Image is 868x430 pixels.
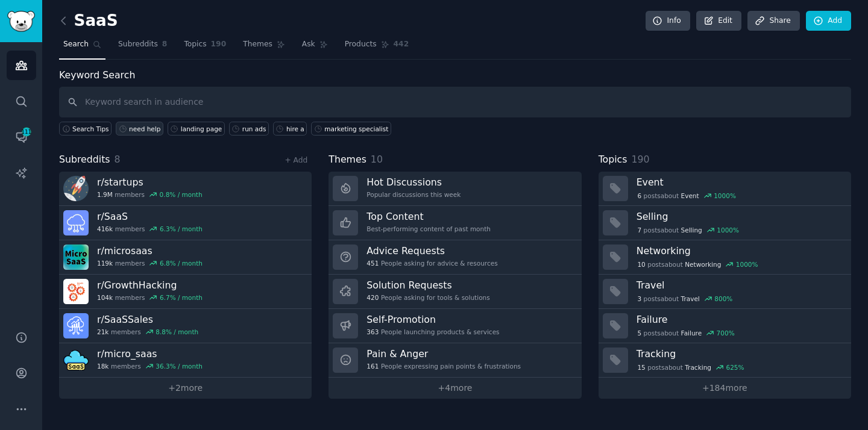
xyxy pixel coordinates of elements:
div: People launching products & services [366,328,499,336]
span: Topics [599,152,627,167]
div: 625 % [726,363,744,372]
div: need help [129,125,160,133]
a: Solution Requests420People asking for tools & solutions [329,275,581,309]
a: landing page [168,122,225,136]
div: 6.7 % / month [160,293,203,302]
span: 190 [211,39,227,50]
label: Keyword Search [59,69,135,81]
span: 10 [637,260,645,269]
a: hire a [273,122,307,136]
span: Networking [685,260,721,269]
a: Search [59,35,105,60]
a: r/micro_saas18kmembers36.3% / month [59,343,312,378]
span: 363 [366,328,379,336]
div: 8.8 % / month [156,328,198,336]
img: SaaSSales [63,313,89,338]
h3: Travel [637,279,843,291]
a: Self-Promotion363People launching products & services [329,309,581,343]
div: members [97,328,198,336]
span: 104k [97,293,113,302]
div: 800 % [714,294,732,303]
div: Best-performing content of past month [366,225,491,233]
span: 416k [97,225,113,233]
a: Pain & Anger161People expressing pain points & frustrations [329,343,581,378]
span: 6 [637,192,641,200]
a: Event6postsaboutEvent1000% [599,172,851,206]
span: 5 [637,329,641,337]
a: Themes [239,35,289,60]
a: Ask [298,35,332,60]
div: People expressing pain points & frustrations [366,362,521,370]
span: 8 [162,39,168,50]
a: 111 [7,122,36,152]
h3: Advice Requests [366,245,497,257]
a: Failure5postsaboutFailure700% [599,309,851,343]
a: Topics190 [180,35,230,60]
a: +4more [329,378,581,399]
div: post s about [637,259,759,270]
a: Tracking15postsaboutTracking625% [599,343,851,378]
div: landing page [181,125,222,133]
div: People asking for advice & resources [366,259,497,267]
span: 8 [115,154,121,165]
a: Travel3postsaboutTravel800% [599,275,851,309]
a: r/microsaas119kmembers6.8% / month [59,240,312,275]
a: +2more [59,378,312,399]
a: r/startups1.9Mmembers0.8% / month [59,172,312,206]
h3: r/ micro_saas [97,347,203,360]
span: Search Tips [72,125,109,133]
h3: Pain & Anger [366,347,521,360]
h3: Failure [637,313,843,326]
span: Subreddits [118,39,158,50]
h3: Hot Discussions [366,176,461,189]
h3: Tracking [637,347,843,360]
span: 442 [394,39,409,50]
div: post s about [637,190,737,201]
span: 21k [97,328,108,336]
div: members [97,225,203,233]
span: 451 [366,259,379,267]
div: post s about [637,328,736,338]
span: 7 [637,226,641,234]
div: run ads [242,125,266,133]
a: r/SaaSSales21kmembers8.8% / month [59,309,312,343]
h3: Self-Promotion [366,313,499,326]
h3: r/ microsaas [97,245,203,257]
a: Add [806,11,851,31]
img: micro_saas [63,347,89,373]
span: Subreddits [59,152,110,167]
div: 1000 % [714,192,736,200]
span: Search [63,39,89,50]
span: Failure [681,329,702,337]
a: r/SaaS416kmembers6.3% / month [59,206,312,240]
a: +184more [599,378,851,399]
div: post s about [637,362,746,373]
button: Search Tips [59,122,112,136]
h3: Top Content [366,210,491,223]
h3: r/ GrowthHacking [97,279,203,291]
a: run ads [229,122,269,136]
img: GrowthHacking [63,279,89,304]
div: hire a [286,125,304,133]
span: Themes [329,152,366,167]
a: Subreddits8 [114,35,171,60]
span: 15 [637,363,645,372]
div: members [97,293,203,302]
span: Themes [243,39,272,50]
a: + Add [285,156,307,164]
a: Selling7postsaboutSelling1000% [599,206,851,240]
div: members [97,259,203,267]
span: Event [681,192,699,200]
span: 10 [371,154,383,165]
div: marketing specialist [324,125,388,133]
a: marketing specialist [311,122,391,136]
div: 1000 % [736,260,758,269]
h3: r/ startups [97,176,203,189]
h3: Networking [637,245,843,257]
a: Top ContentBest-performing content of past month [329,206,581,240]
h3: Solution Requests [366,279,489,291]
div: 700 % [717,329,735,337]
span: Selling [681,226,702,234]
div: 6.8 % / month [160,259,203,267]
a: need help [116,122,163,136]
